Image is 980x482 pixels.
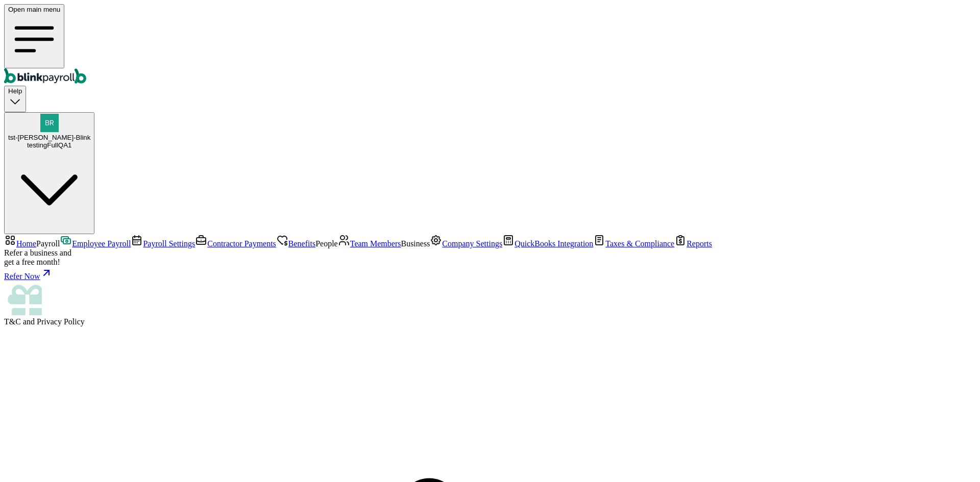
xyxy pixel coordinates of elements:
a: Team Members [338,239,401,248]
span: Contractor Payments [207,239,276,248]
span: Payroll [36,239,60,248]
span: Team Members [350,239,401,248]
button: tst-[PERSON_NAME]-BlinktestingFullQA1 [4,112,94,234]
span: Home [16,239,36,248]
span: tst-[PERSON_NAME]-Blink [8,134,90,141]
span: Reports [687,239,712,248]
a: Payroll Settings [131,239,195,248]
span: Employee Payroll [72,239,131,248]
span: and [4,317,85,326]
span: Open main menu [8,6,60,13]
a: QuickBooks Integration [502,239,593,248]
nav: Global [4,4,976,86]
div: Refer a business and get a free month! [4,248,976,267]
a: Employee Payroll [60,239,131,248]
a: Reports [674,239,712,248]
span: QuickBooks Integration [514,239,593,248]
div: testingFullQA1 [8,141,90,149]
span: Taxes & Compliance [605,239,674,248]
button: Open main menu [4,4,64,68]
span: Benefits [288,239,315,248]
span: Privacy Policy [37,317,85,326]
a: Benefits [276,239,315,248]
span: People [315,239,338,248]
button: Help [4,86,26,112]
span: T&C [4,317,21,326]
span: Help [8,87,22,95]
span: Business [401,239,430,248]
iframe: Chat Widget [929,433,980,482]
nav: Sidebar [4,234,976,326]
a: Refer Now [4,267,976,281]
span: Payroll Settings [143,239,195,248]
a: Company Settings [430,239,502,248]
a: Contractor Payments [195,239,276,248]
a: Taxes & Compliance [593,239,674,248]
span: Company Settings [442,239,502,248]
a: Home [4,239,36,248]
